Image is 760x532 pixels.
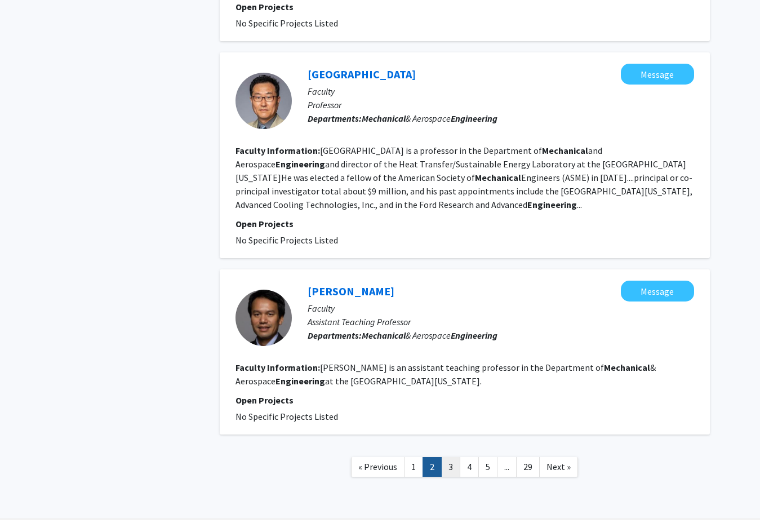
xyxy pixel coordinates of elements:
[451,113,497,124] b: Engineering
[220,446,710,491] nav: Page navigation
[451,330,497,341] b: Engineering
[475,172,521,183] b: Mechanical
[478,457,497,477] a: 5
[235,145,692,210] fg-read-more: [GEOGRAPHIC_DATA] is a professor in the Department of and Aerospace and director of the Heat Tran...
[621,64,694,85] button: Message Chanwoo Park
[404,457,423,477] a: 1
[235,393,694,407] p: Open Projects
[604,362,650,373] b: Mechanical
[516,457,540,477] a: 29
[362,113,406,124] b: Mechanical
[235,234,338,246] span: No Specific Projects Listed
[441,457,460,477] a: 3
[308,113,362,124] b: Departments:
[235,362,656,387] fg-read-more: [PERSON_NAME] is an assistant teaching professor in the Department of & Aerospace at the [GEOGRAP...
[275,375,325,387] b: Engineering
[362,113,497,124] span: & Aerospace
[539,457,578,477] a: Next
[235,17,338,29] span: No Specific Projects Listed
[235,362,320,373] b: Faculty Information:
[308,302,694,315] p: Faculty
[235,217,694,230] p: Open Projects
[621,281,694,302] button: Message Huy Nguyen
[308,67,416,81] a: [GEOGRAPHIC_DATA]
[546,461,571,472] span: Next »
[527,199,577,210] b: Engineering
[308,315,694,329] p: Assistant Teaching Professor
[460,457,479,477] a: 4
[362,330,497,341] span: & Aerospace
[275,158,325,170] b: Engineering
[358,461,397,472] span: « Previous
[308,330,362,341] b: Departments:
[351,457,405,477] a: Previous
[423,457,442,477] a: 2
[8,481,48,524] iframe: Chat
[542,145,588,156] b: Mechanical
[308,85,694,98] p: Faculty
[504,461,509,472] span: ...
[235,145,320,156] b: Faculty Information:
[235,411,338,422] span: No Specific Projects Listed
[308,98,694,112] p: Professor
[362,330,406,341] b: Mechanical
[308,284,394,298] a: [PERSON_NAME]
